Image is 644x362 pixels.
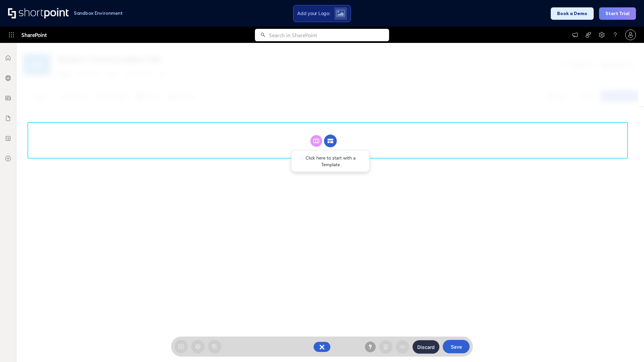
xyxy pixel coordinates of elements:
[297,10,330,16] span: Add your Logo:
[74,11,123,15] h1: Sandbox Environment
[413,340,439,354] button: Discard
[610,330,644,362] iframe: Chat Widget
[336,10,345,17] img: Upload logo
[599,7,636,20] button: Start Trial
[443,340,470,353] button: Save
[269,29,389,41] input: Search in SharePoint
[551,7,594,20] button: Book a Demo
[21,27,47,43] span: SharePoint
